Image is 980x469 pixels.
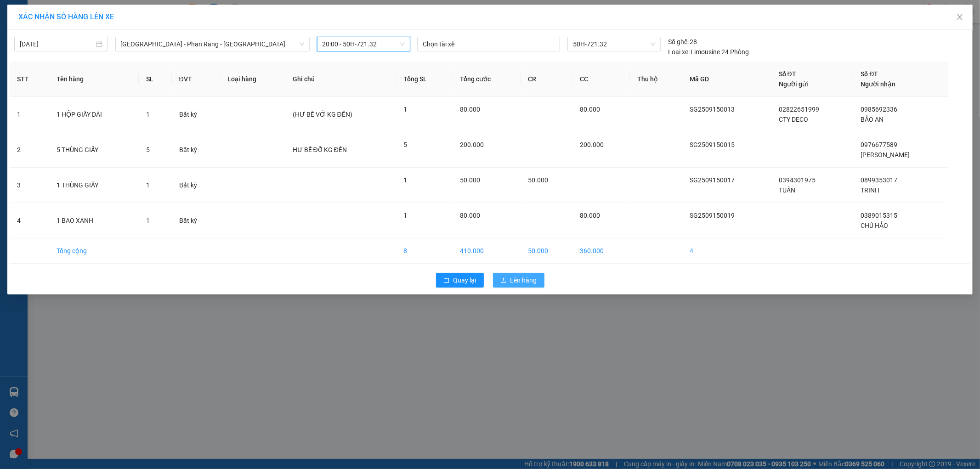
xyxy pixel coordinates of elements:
span: TUẤN [779,186,795,194]
td: Bất kỳ [172,132,221,168]
td: 410.000 [453,238,520,264]
input: 15/09/2025 [20,39,94,49]
span: 80.000 [460,212,480,219]
span: rollback [443,277,450,284]
span: Quay lại [453,275,476,285]
span: 0985692336 [861,106,897,113]
span: 50.000 [528,176,548,184]
span: 1 [403,212,407,219]
button: rollbackQuay lại [436,273,484,288]
span: SG2509150017 [690,176,735,184]
th: Tên hàng [49,62,139,97]
span: Lên hàng [510,275,537,285]
span: 0899353017 [861,176,897,184]
span: 80.000 [580,106,600,113]
span: Loại xe: [668,47,690,57]
span: SG2509150013 [690,106,735,113]
th: CC [572,62,630,97]
th: Mã GD [682,62,771,97]
span: [PERSON_NAME] [861,151,910,158]
th: Thu hộ [630,62,683,97]
td: 1 THÙNG GIẤY [49,168,139,203]
span: Số ĐT [779,70,796,78]
th: Tổng cước [453,62,520,97]
td: 2 [10,132,49,168]
span: CHÚ HẢO [861,222,888,229]
span: 80.000 [460,106,480,113]
b: [DOMAIN_NAME] [77,35,126,42]
td: Bất kỳ [172,97,221,132]
span: 1 [146,111,150,118]
td: 8 [396,238,453,264]
td: 360.000 [572,238,630,264]
img: logo.jpg [100,11,122,34]
li: (c) 2017 [77,44,126,55]
span: 02822651999 [779,106,819,113]
th: Loại hàng [220,62,285,97]
span: BẢO AN [861,116,884,123]
th: CR [521,62,572,97]
div: 28 [668,37,697,47]
span: 1 [403,106,407,113]
td: 1 BAO XANH [49,203,139,238]
td: Bất kỳ [172,168,221,203]
span: 5 [403,141,407,148]
span: Số ĐT [861,70,878,78]
span: (HƯ BỂ VỞ KG ĐỀN) [293,111,352,118]
span: 1 [403,176,407,184]
td: 50.000 [521,238,572,264]
span: 5 [146,146,150,153]
span: 200.000 [460,141,484,148]
span: 20:00 - 50H-721.32 [323,37,405,51]
span: 0389015315 [861,212,897,219]
span: SG2509150015 [690,141,735,148]
td: 1 [10,97,49,132]
span: 1 [146,181,150,189]
span: 50.000 [460,176,480,184]
button: Close [947,5,973,30]
span: 200.000 [580,141,604,148]
span: 0394301975 [779,176,816,184]
span: 80.000 [580,212,600,219]
b: Xe Đăng Nhân [11,59,40,102]
button: uploadLên hàng [493,273,544,288]
span: Sài Gòn - Phan Rang - Ninh Sơn [121,37,304,51]
span: Số ghế: [668,37,689,47]
span: SG2509150019 [690,212,735,219]
div: Limousine 24 Phòng [668,47,749,57]
th: SL [139,62,171,97]
span: CTY DECO [779,116,808,123]
th: ĐVT [172,62,221,97]
span: upload [500,277,507,284]
th: Tổng SL [396,62,453,97]
span: 0976677589 [861,141,897,148]
span: 1 [146,217,150,224]
span: XÁC NHẬN SỐ HÀNG LÊN XE [18,12,114,21]
td: 5 THÙNG GIẤY [49,132,139,168]
span: Người gửi [779,80,808,88]
td: 3 [10,168,49,203]
span: close [956,13,963,21]
td: 4 [10,203,49,238]
td: 1 HỘP GIẤY DÀI [49,97,139,132]
th: Ghi chú [285,62,396,97]
span: 50H-721.32 [573,37,655,51]
td: 4 [682,238,771,264]
td: Bất kỳ [172,203,221,238]
span: TRINH [861,186,879,194]
th: STT [10,62,49,97]
b: Gửi khách hàng [57,13,91,57]
span: down [299,41,305,47]
span: Người nhận [861,80,895,88]
td: Tổng cộng [49,238,139,264]
span: HƯ BỂ ĐỖ KG ĐỀN [293,146,347,153]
